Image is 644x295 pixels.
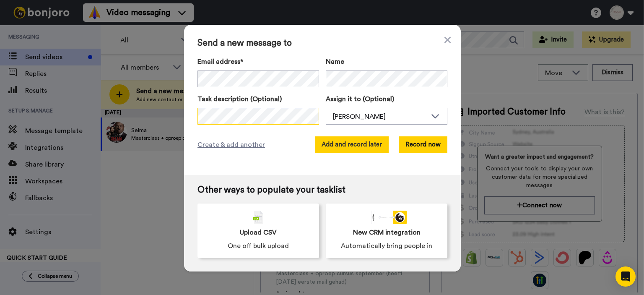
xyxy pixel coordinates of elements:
[353,227,421,238] span: New CRM integration
[333,112,427,122] div: [PERSON_NAME]
[315,136,389,153] button: Add and record later
[197,38,447,48] span: Send a new message to
[341,241,432,251] span: Automatically bring people in
[326,57,344,67] span: Name
[197,140,265,150] span: Create & add another
[399,136,447,153] button: Record now
[240,227,277,238] span: Upload CSV
[366,211,407,224] div: animation
[615,266,636,287] div: Open Intercom Messenger
[228,241,289,251] span: One off bulk upload
[197,57,319,67] label: Email address*
[326,94,447,104] label: Assign it to (Optional)
[197,94,319,104] label: Task description (Optional)
[253,211,263,224] img: csv-grey.png
[197,185,447,195] span: Other ways to populate your tasklist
